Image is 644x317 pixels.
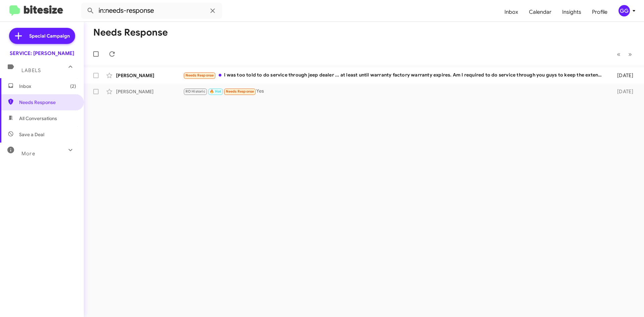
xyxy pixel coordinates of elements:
[10,50,74,57] div: SERVICE: [PERSON_NAME]
[9,28,75,44] a: Special Campaign
[19,115,57,122] span: All Conversations
[185,73,214,77] span: Needs Response
[185,89,205,94] span: RO Historic
[617,50,621,58] span: «
[19,131,44,138] span: Save a Deal
[183,88,606,95] div: Yes
[21,151,35,157] span: More
[116,72,183,79] div: [PERSON_NAME]
[524,2,557,22] a: Calendar
[606,72,639,79] div: [DATE]
[628,50,632,58] span: »
[19,99,76,106] span: Needs Response
[19,83,76,90] span: Inbox
[183,71,606,79] div: I was too told to do service through jeep dealer ... at least until warranty factory warranty exp...
[613,5,637,16] button: GG
[557,2,587,22] a: Insights
[70,83,76,90] span: (2)
[116,88,183,95] div: [PERSON_NAME]
[619,5,630,16] div: GG
[21,67,41,73] span: Labels
[226,89,254,94] span: Needs Response
[29,33,70,39] span: Special Campaign
[93,27,168,38] h1: Needs Response
[613,47,636,61] nav: Page navigation example
[499,2,524,22] a: Inbox
[210,89,221,94] span: 🔥 Hot
[624,47,636,61] button: Next
[81,3,222,19] input: Search
[587,2,613,22] a: Profile
[606,88,639,95] div: [DATE]
[613,47,625,61] button: Previous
